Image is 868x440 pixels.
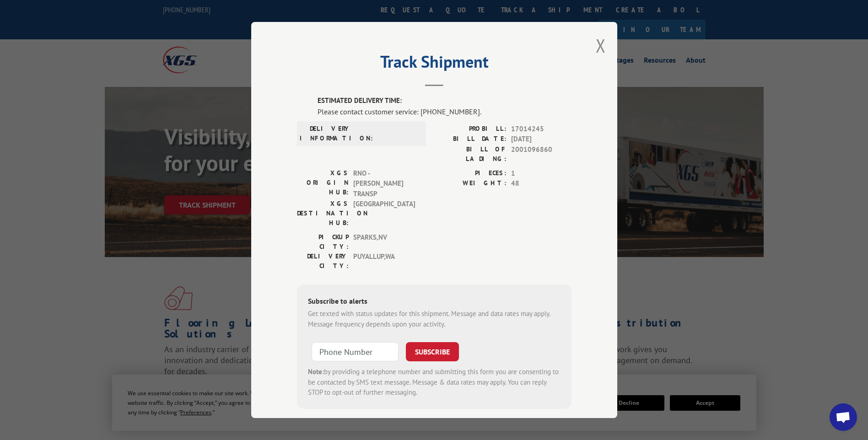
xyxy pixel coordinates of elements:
span: PUYALLUP , WA [353,252,415,271]
span: SPARKS , NV [353,232,415,252]
span: RNO - [PERSON_NAME] TRANSP [353,168,415,199]
label: PICKUP CITY: [297,232,349,252]
label: ESTIMATED DELIVERY TIME: [318,96,571,106]
label: DELIVERY INFORMATION: [300,124,351,143]
div: by providing a telephone number and submitting this form you are consenting to be contacted by SM... [308,367,561,398]
label: PROBILL: [434,124,507,134]
label: DELIVERY CITY: [297,252,349,271]
strong: Note: [308,367,324,376]
span: 48 [511,178,571,189]
span: 2001096860 [511,145,571,164]
span: 17014245 [511,124,571,134]
span: [DATE] [511,134,571,145]
h2: Track Shipment [297,55,571,73]
button: SUBSCRIBE [406,342,459,361]
label: BILL DATE: [434,134,507,145]
div: Please contact customer service: [PHONE_NUMBER]. [318,106,571,117]
button: Close modal [596,33,606,58]
label: WEIGHT: [434,178,507,189]
span: [GEOGRAPHIC_DATA] [353,199,415,228]
span: 1 [511,168,571,179]
div: Get texted with status updates for this shipment. Message and data rates may apply. Message frequ... [308,309,561,329]
div: Open chat [830,403,857,431]
label: BILL OF LADING: [434,145,507,164]
label: XGS DESTINATION HUB: [297,199,349,228]
div: Subscribe to alerts [308,295,561,309]
input: Phone Number [312,342,399,361]
label: PIECES: [434,168,507,179]
label: XGS ORIGIN HUB: [297,168,349,199]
